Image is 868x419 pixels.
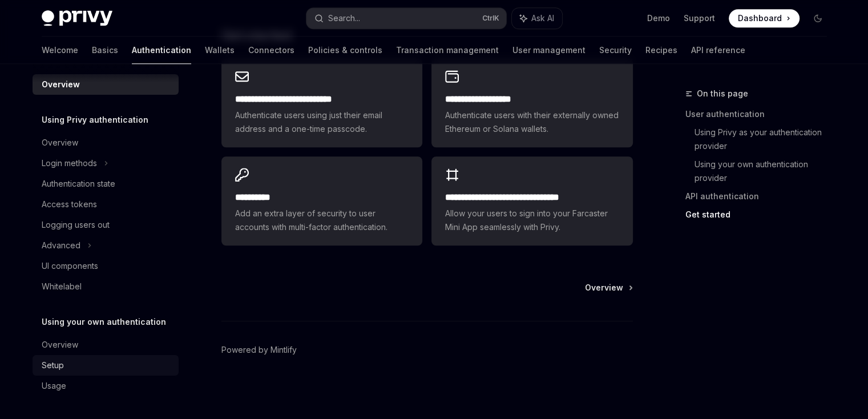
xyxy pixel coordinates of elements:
[33,335,179,355] a: Overview
[42,338,78,352] div: Overview
[738,13,782,24] span: Dashboard
[306,8,506,29] button: Search...CtrlK
[42,239,80,252] div: Advanced
[33,256,179,276] a: UI components
[585,282,632,293] a: Overview
[42,280,82,293] div: Whitelabel
[33,74,179,95] a: Overview
[695,155,836,187] a: Using your own authentication provider
[42,78,80,91] div: Overview
[431,58,632,147] a: **** **** **** ****Authenticate users with their externally owned Ethereum or Solana wallets.
[221,344,297,356] a: Powered by Mintlify
[445,108,619,136] span: Authenticate users with their externally owned Ethereum or Solana wallets.
[585,282,623,293] span: Overview
[685,105,836,123] a: User authentication
[512,8,562,29] button: Ask AI
[42,177,115,191] div: Authentication state
[42,259,98,273] div: UI components
[512,37,586,64] a: User management
[685,206,836,224] a: Get started
[205,37,235,64] a: Wallets
[42,113,148,127] h5: Using Privy authentication
[729,9,800,27] a: Dashboard
[33,174,179,194] a: Authentication state
[809,9,827,27] button: Toggle dark mode
[328,11,360,25] div: Search...
[697,87,748,100] span: On this page
[42,218,110,232] div: Logging users out
[684,13,715,24] a: Support
[445,207,619,234] span: Allow your users to sign into your Farcaster Mini App seamlessly with Privy.
[33,132,179,153] a: Overview
[42,136,78,150] div: Overview
[235,108,409,136] span: Authenticate users using just their email address and a one-time passcode.
[685,187,836,206] a: API authentication
[42,358,64,372] div: Setup
[42,156,97,170] div: Login methods
[33,194,179,215] a: Access tokens
[42,10,112,26] img: dark logo
[308,37,382,64] a: Policies & controls
[42,198,97,211] div: Access tokens
[33,376,179,396] a: Usage
[531,13,554,24] span: Ask AI
[33,355,179,376] a: Setup
[42,379,66,393] div: Usage
[33,276,179,297] a: Whitelabel
[599,37,632,64] a: Security
[691,37,745,64] a: API reference
[92,37,118,64] a: Basics
[645,37,677,64] a: Recipes
[33,215,179,235] a: Logging users out
[695,123,836,155] a: Using Privy as your authentication provider
[221,156,422,245] a: **** *****Add an extra layer of security to user accounts with multi-factor authentication.
[42,37,78,64] a: Welcome
[132,37,191,64] a: Authentication
[647,13,670,24] a: Demo
[248,37,294,64] a: Connectors
[235,207,409,234] span: Add an extra layer of security to user accounts with multi-factor authentication.
[396,37,499,64] a: Transaction management
[482,14,499,23] span: Ctrl K
[42,315,166,329] h5: Using your own authentication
